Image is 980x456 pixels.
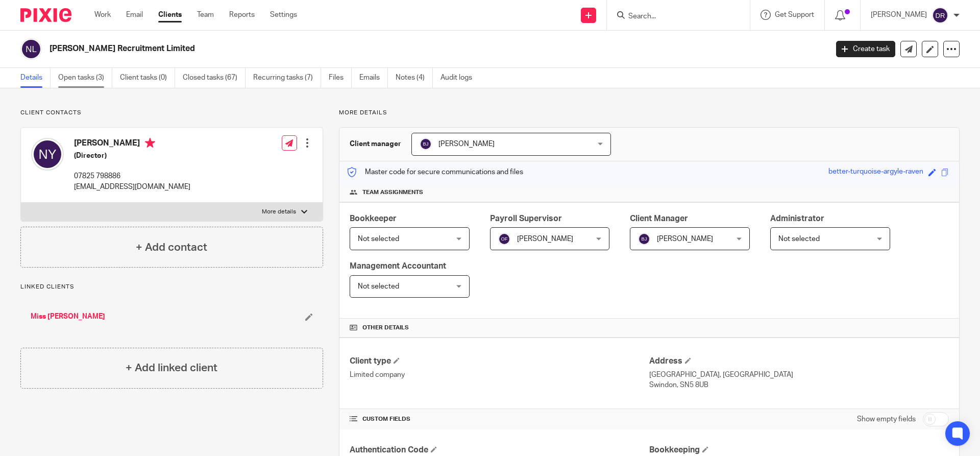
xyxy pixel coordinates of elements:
[630,214,688,223] span: Client Manager
[638,233,650,245] img: svg%3E
[358,283,399,290] span: Not selected
[329,68,352,88] a: Files
[253,68,321,88] a: Recurring tasks (7)
[871,10,927,20] p: [PERSON_NAME]
[440,68,480,88] a: Audit logs
[74,138,190,151] h4: [PERSON_NAME]
[498,233,510,245] img: svg%3E
[778,235,820,243] span: Not selected
[20,109,323,117] p: Client contacts
[350,356,649,367] h4: Client type
[857,414,916,424] label: Show empty fields
[58,68,112,88] a: Open tasks (3)
[657,235,713,243] span: [PERSON_NAME]
[74,151,190,161] h5: (Director)
[775,11,814,18] span: Get Support
[350,370,649,380] p: Limited company
[20,8,71,22] img: Pixie
[649,380,949,390] p: Swindon, SN5 8UB
[126,10,143,20] a: Email
[20,283,323,291] p: Linked clients
[74,182,190,192] p: [EMAIL_ADDRESS][DOMAIN_NAME]
[836,41,895,57] a: Create task
[828,166,923,178] div: better-turquoise-argyle-raven
[347,167,523,177] p: Master code for secure communications and files
[627,12,719,21] input: Search
[350,262,446,270] span: Management Accountant
[517,235,573,243] span: [PERSON_NAME]
[20,38,42,60] img: svg%3E
[31,138,64,171] img: svg%3E
[339,109,960,117] p: More details
[649,445,949,455] h4: Bookkeeping
[649,356,949,367] h4: Address
[420,138,432,150] img: svg%3E
[350,415,649,423] h4: CUSTOM FIELDS
[183,68,246,88] a: Closed tasks (67)
[358,235,399,243] span: Not selected
[262,208,296,216] p: More details
[120,68,175,88] a: Client tasks (0)
[20,68,51,88] a: Details
[770,214,824,223] span: Administrator
[31,311,105,322] a: Miss [PERSON_NAME]
[362,188,423,197] span: Team assignments
[126,360,217,376] h4: + Add linked client
[350,214,397,223] span: Bookkeeper
[136,239,207,255] h4: + Add contact
[350,139,401,149] h3: Client manager
[649,370,949,380] p: [GEOGRAPHIC_DATA], [GEOGRAPHIC_DATA]
[270,10,297,20] a: Settings
[396,68,433,88] a: Notes (4)
[50,43,667,54] h2: [PERSON_NAME] Recruitment Limited
[490,214,562,223] span: Payroll Supervisor
[158,10,182,20] a: Clients
[350,445,649,455] h4: Authentication Code
[229,10,255,20] a: Reports
[145,138,155,148] i: Primary
[362,324,409,332] span: Other details
[74,171,190,181] p: 07825 798886
[438,140,495,148] span: [PERSON_NAME]
[94,10,111,20] a: Work
[197,10,214,20] a: Team
[359,68,388,88] a: Emails
[932,7,948,23] img: svg%3E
